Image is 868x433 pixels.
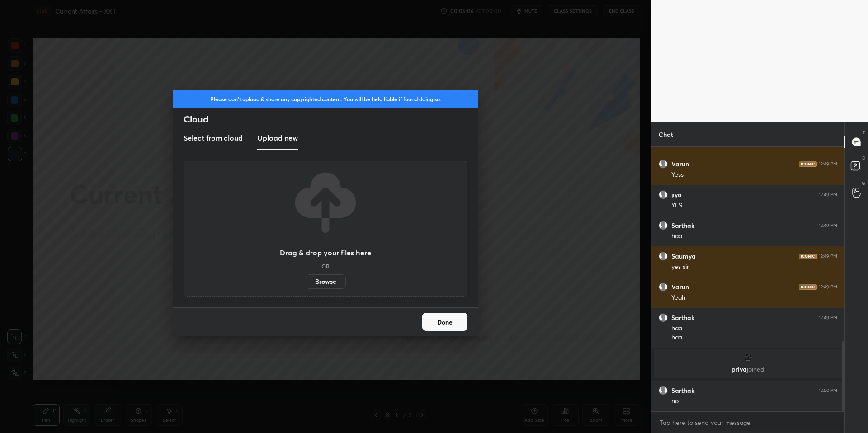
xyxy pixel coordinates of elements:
[671,221,694,230] h6: Sarthak
[799,284,817,290] img: iconic-dark.1390631f.png
[671,397,837,406] div: no
[659,282,668,292] img: default.png
[819,254,837,259] div: 12:49 PM
[819,284,837,290] div: 12:49 PM
[671,293,837,302] div: Yeah
[321,264,330,269] h5: OR
[659,160,668,169] img: default.png
[651,122,680,146] p: Chat
[280,249,371,256] h3: Drag & drop your files here
[173,90,478,108] div: Please don't upload & share any copyrighted content. You will be held liable if found doing so.
[671,386,694,395] h6: Sarthak
[659,221,668,230] img: default.png
[799,254,817,259] img: iconic-dark.1390631f.png
[671,324,837,333] div: haa
[799,161,817,167] img: iconic-dark.1390631f.png
[184,113,478,125] h2: Cloud
[863,129,865,136] p: T
[671,191,682,199] h6: jiya
[651,147,844,411] div: grid
[671,170,837,179] div: Yess
[671,160,689,168] h6: Varun
[819,315,837,320] div: 12:49 PM
[671,252,696,260] h6: Saumya
[257,132,298,143] h3: Upload new
[671,314,694,322] h6: Sarthak
[744,353,753,362] img: 8ed7a95dc0e542088c6a809304340f70.jpg
[659,386,668,395] img: default.png
[422,313,467,331] button: Done
[184,132,243,143] h3: Select from cloud
[671,201,837,210] div: YES
[862,180,865,187] p: G
[819,388,837,393] div: 12:50 PM
[819,223,837,228] div: 12:49 PM
[671,263,837,272] div: yes sir
[659,313,668,322] img: default.png
[671,333,837,342] div: haa
[819,192,837,198] div: 12:49 PM
[659,190,668,199] img: default.png
[671,283,689,291] h6: Varun
[747,365,764,373] span: joined
[819,161,837,167] div: 12:49 PM
[659,366,837,373] p: priya
[659,252,668,261] img: default.png
[671,232,837,241] div: haa
[862,155,865,161] p: D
